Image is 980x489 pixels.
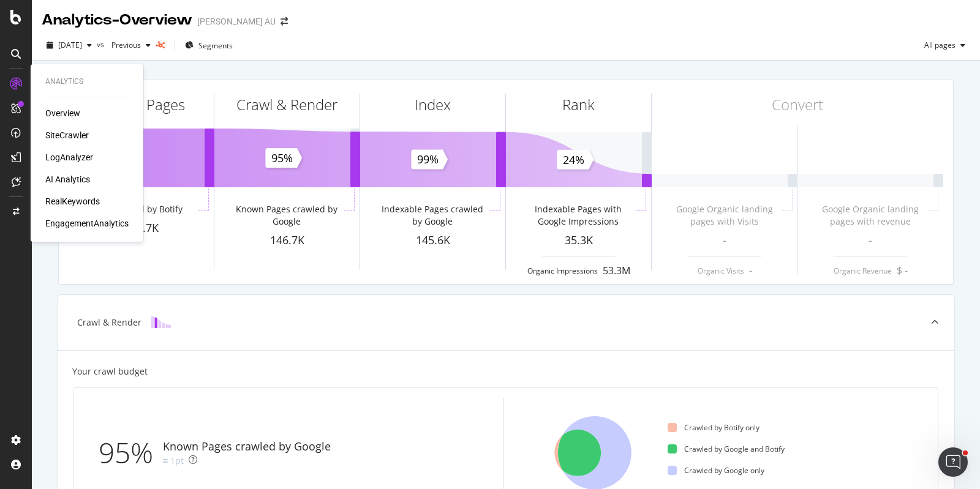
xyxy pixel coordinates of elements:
[151,316,171,328] img: block-icon
[42,10,192,31] div: Analytics - Overview
[523,203,633,228] div: Indexable Pages with Google Impressions
[377,203,487,228] div: Indexable Pages crawled by Google
[562,94,595,115] div: Rank
[180,35,238,55] button: Segments
[668,422,759,433] div: Crawled by Botify only
[232,203,341,228] div: Known Pages crawled by Google
[99,433,163,473] div: 95%
[919,35,970,55] button: All pages
[107,40,141,50] span: Previous
[45,77,129,87] div: Analytics
[107,35,156,55] button: Previous
[197,15,276,28] div: [PERSON_NAME] AU
[45,107,80,119] a: Overview
[45,151,93,163] a: LogAnalyzer
[163,459,168,463] img: Equal
[360,233,505,248] div: 145.6K
[45,129,89,141] a: SiteCrawler
[72,365,148,378] div: Your crawl budget
[163,439,331,455] div: Known Pages crawled by Google
[668,444,785,454] div: Crawled by Google and Botify
[603,264,630,278] div: 53.3M
[58,40,82,50] span: 2025 Oct. 12th
[77,316,141,329] div: Crawl & Render
[45,173,90,185] a: AI Analytics
[938,447,968,477] iframe: Intercom live chat
[236,94,337,115] div: Crawl & Render
[42,35,97,55] button: [DATE]
[97,39,107,50] span: vs
[415,94,451,115] div: Index
[214,233,360,248] div: 146.7K
[170,455,184,467] div: 1pt
[527,266,598,276] div: Organic Impressions
[506,233,651,248] div: 35.3K
[668,465,764,476] div: Crawled by Google only
[919,40,956,50] span: All pages
[198,40,233,51] span: Segments
[45,195,100,207] a: RealKeywords
[281,17,288,26] div: arrow-right-arrow-left
[45,217,129,230] a: EngagementAnalytics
